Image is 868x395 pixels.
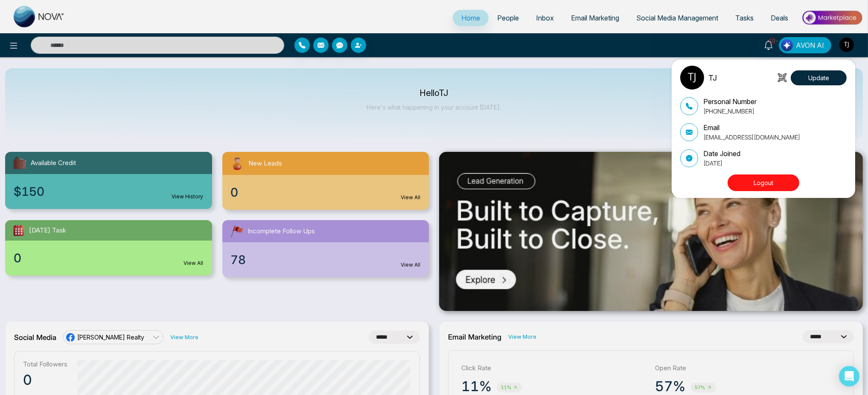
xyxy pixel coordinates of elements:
p: Email [703,122,800,133]
button: Logout [728,174,799,191]
p: [DATE] [703,159,740,168]
button: Update [791,70,847,85]
div: Open Intercom Messenger [839,366,859,386]
p: TJ [708,72,717,84]
p: Date Joined [703,148,740,159]
p: Personal Number [703,96,757,107]
p: [EMAIL_ADDRESS][DOMAIN_NAME] [703,133,800,142]
p: [PHONE_NUMBER] [703,107,757,116]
